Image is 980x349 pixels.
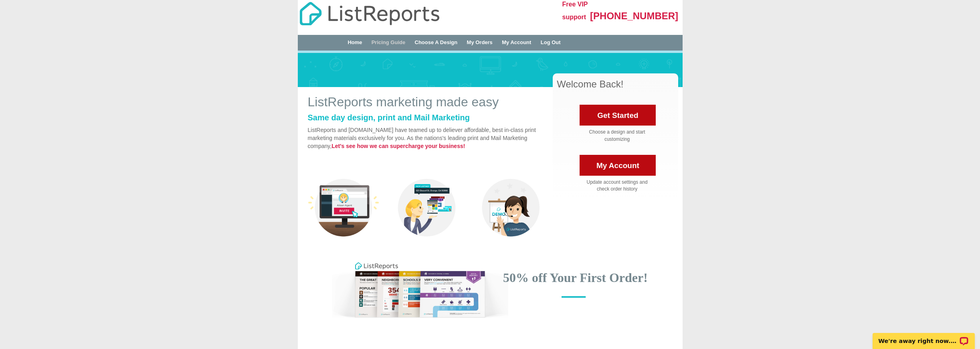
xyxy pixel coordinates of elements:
h2: Same day design, print and Mail Marketing [308,113,547,122]
a: Choose A Design [415,39,458,45]
a: My Account [580,155,656,176]
span: Free VIP support [562,1,588,20]
span: [PHONE_NUMBER] [590,10,678,21]
a: Pricing Guide [372,39,406,45]
img: line.png [558,293,589,301]
h3: Welcome Back! [557,79,678,89]
strong: Let's see how we can supercharge your business! [331,143,465,149]
iframe: LiveChat chat widget [867,324,980,349]
a: My Account [502,39,531,45]
p: ListReports and [DOMAIN_NAME] have teamed up to deliever affordable, best in-class print marketin... [308,126,547,150]
h1: ListReports marketing made easy [308,95,547,109]
a: Home [348,39,362,45]
a: Get Started [580,105,656,126]
img: sample-3.png [475,172,547,243]
a: Log Out [541,39,561,45]
div: Choose a design and start customizing [575,129,659,142]
h1: 50% off Your First Order! [496,271,655,285]
img: sample-1.png [308,172,380,243]
div: Update account settings and check order history [575,179,659,193]
a: My Orders [467,39,493,45]
img: sample-2.png [391,172,463,243]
